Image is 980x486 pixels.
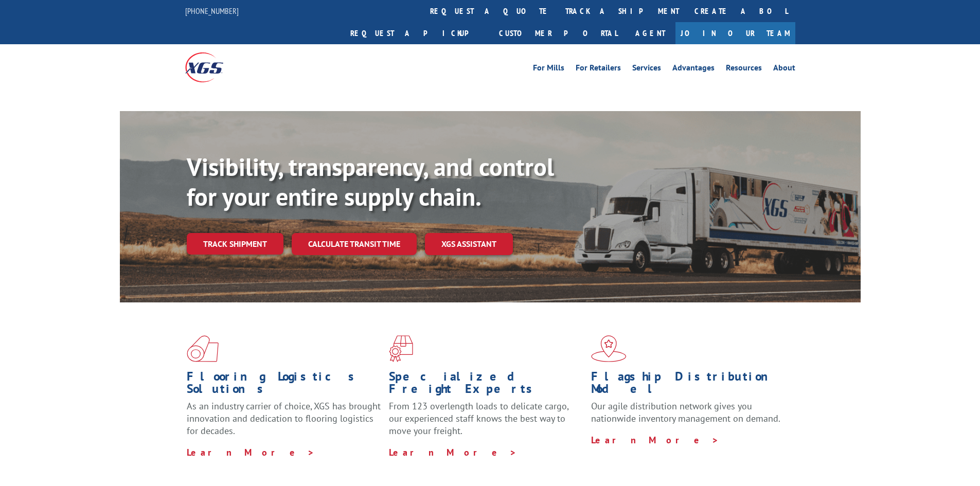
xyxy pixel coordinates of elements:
img: xgs-icon-flagship-distribution-model-red [591,335,627,362]
b: Visibility, transparency, and control for your entire supply chain. [187,151,554,212]
a: Learn More > [591,434,719,446]
span: Our agile distribution network gives you nationwide inventory management on demand. [591,400,780,424]
a: For Retailers [576,64,621,75]
img: xgs-icon-focused-on-flooring-red [389,335,413,362]
a: Calculate transit time [292,233,417,255]
a: Customer Portal [491,22,625,44]
a: About [773,64,795,75]
a: Advantages [672,64,715,75]
h1: Flagship Distribution Model [591,370,786,400]
a: Agent [625,22,675,44]
a: Services [632,64,661,75]
img: xgs-icon-total-supply-chain-intelligence-red [187,335,219,362]
h1: Flooring Logistics Solutions [187,370,381,400]
a: Join Our Team [675,22,795,44]
span: As an industry carrier of choice, XGS has brought innovation and dedication to flooring logistics... [187,400,381,437]
a: For Mills [533,64,564,75]
h1: Specialized Freight Experts [389,370,583,400]
p: From 123 overlength loads to delicate cargo, our experienced staff knows the best way to move you... [389,400,583,446]
a: Track shipment [187,233,283,255]
a: Request a pickup [343,22,491,44]
a: Resources [726,64,762,75]
a: Learn More > [187,446,315,458]
a: [PHONE_NUMBER] [185,6,239,16]
a: XGS ASSISTANT [425,233,513,255]
a: Learn More > [389,446,517,458]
